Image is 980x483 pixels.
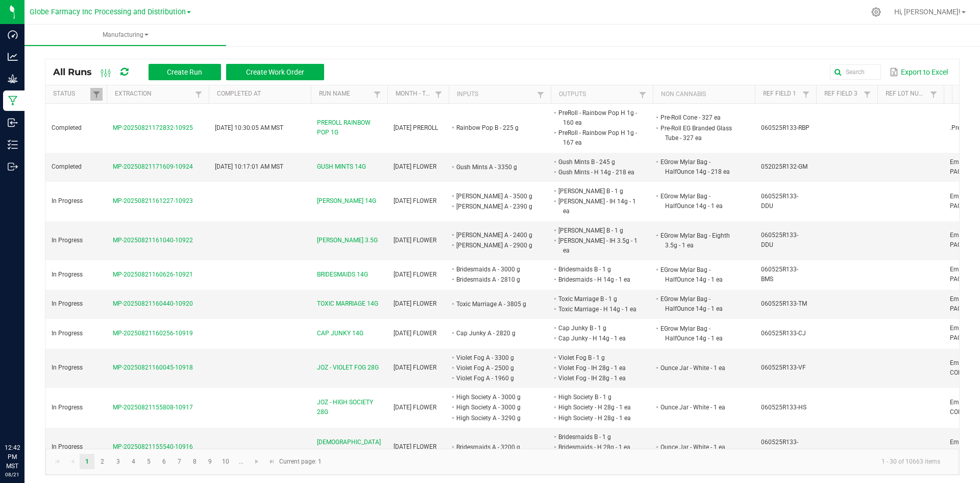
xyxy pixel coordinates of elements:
[557,167,638,177] li: Gush Mints - H 14g - 218 ea
[113,271,193,278] span: MP-20250821160626-10921
[45,449,959,475] kendo-pager: Current page: 1
[551,85,653,104] th: Outputs
[8,96,18,106] inline-svg: Manufacturing
[455,413,535,423] li: High Society A - 3290 g
[557,353,638,363] li: Violet Fog B - 1 g
[557,186,638,196] li: [PERSON_NAME] B - 1 g
[557,128,638,148] li: PreRoll - Rainbow Pop H 1g - 167 ea
[246,68,304,76] span: Create Work Order
[52,300,83,307] span: In Progress
[172,454,187,469] a: Page 7
[824,90,861,98] a: Ref Field 3Sortable
[761,163,807,170] span: 052025R132-GM
[8,74,18,84] inline-svg: Grow
[800,88,812,101] a: Filter
[557,392,638,402] li: High Society B - 1 g
[268,457,276,466] span: Go to the last page
[53,63,332,81] div: All Runs
[455,240,535,250] li: [PERSON_NAME] A - 2900 g
[557,294,638,304] li: Toxic Marriage B - 1 g
[5,471,20,478] p: 08/21
[659,123,740,143] li: Pre-Roll EG Branded Glass Tube - 327 ea
[371,88,383,101] a: Filter
[557,236,638,256] li: [PERSON_NAME] - IH 3.5g - 1 ea
[115,90,192,98] a: ExtractionSortable
[455,123,535,133] li: Rainbow Pop B - 225 g
[394,330,436,337] span: [DATE] FLOWER
[557,264,638,274] li: Bridesmaids B - 1 g
[659,265,740,285] li: EGrow Mylar Bag - HalfOunce 14g - 1 ea
[887,63,950,81] button: Export to Excel
[394,300,436,307] span: [DATE] FLOWER
[870,7,883,17] div: Manage settings
[394,237,436,244] span: [DATE] FLOWER
[659,231,740,250] li: EGrow Mylar Bag - Eighth 3.5g - 1 ea
[394,271,436,278] span: [DATE] FLOWER
[52,163,82,170] span: Completed
[113,330,193,337] span: MP-20250821160256-10919
[653,85,755,104] th: Non Cannabis
[455,353,535,363] li: Violet Fog A - 3300 g
[830,64,881,80] input: Search
[861,88,873,101] a: Filter
[557,225,638,236] li: [PERSON_NAME] B - 1 g
[659,363,740,373] li: Ounce Jar - White - 1 ea
[761,266,798,283] span: 060525R133-BMS
[317,299,378,309] span: TOXIC MARRIAGE 14G
[52,197,83,204] span: In Progress
[455,274,535,285] li: Bridesmaids A - 2810 g
[8,52,18,62] inline-svg: Analytics
[113,404,193,411] span: MP-20250821155808-10917
[455,402,535,412] li: High Society A - 3000 g
[455,392,535,402] li: High Society A - 3000 g
[763,90,799,98] a: Ref Field 1Sortable
[52,330,83,337] span: In Progress
[455,230,535,240] li: [PERSON_NAME] A - 2400 g
[432,88,445,101] a: Filter
[455,162,535,172] li: Gush Mints A - 3350 g
[455,328,535,338] li: Cap Junky A - 2820 g
[557,274,638,285] li: Bridesmaids - H 14g - 1 ea
[455,264,535,274] li: Bridesmaids A - 3000 g
[394,404,436,411] span: [DATE] FLOWER
[250,454,264,469] a: Go to the next page
[217,90,307,98] a: Completed AtSortable
[455,201,535,212] li: [PERSON_NAME] A - 2390 g
[394,443,436,450] span: [DATE] FLOWER
[317,236,378,245] span: [PERSON_NAME] 3.5G
[10,401,41,432] iframe: Resource center
[659,191,740,211] li: EGrow Mylar Bag - HalfOunce 14g - 1 ea
[215,163,283,170] span: [DATE] 10:17:01 AM MST
[761,330,806,337] span: 060525R133-CJ
[455,363,535,373] li: Violet Fog A - 2500 g
[53,90,90,98] a: StatusSortable
[30,8,186,16] span: Globe Farmacy Inc Processing and Distribution
[761,404,806,411] span: 060525R133-HS
[659,402,740,412] li: Ounce Jar - White - 1 ea
[52,443,83,450] span: In Progress
[455,191,535,201] li: [PERSON_NAME] A - 3500 g
[761,439,798,455] span: 060525R133-BMS
[557,157,638,167] li: Gush Mints B - 245 g
[113,163,193,170] span: MP-20250821171609-10924
[317,118,381,137] span: PREROLL RAINBOW POP 1G
[95,454,110,469] a: Page 2
[52,404,83,411] span: In Progress
[761,364,806,371] span: 060525R133-VF
[534,88,547,101] a: Filter
[253,457,261,466] span: Go to the next page
[557,196,638,216] li: [PERSON_NAME] - IH 14g - 1 ea
[886,90,927,98] a: Ref Lot NumberSortable
[218,454,233,469] a: Page 10
[80,454,94,469] a: Page 1
[394,197,436,204] span: [DATE] FLOWER
[319,90,371,98] a: Run NameSortable
[52,364,83,371] span: In Progress
[317,438,381,457] span: [DEMOGRAPHIC_DATA] - BRIDESMAIDS 28G
[761,300,807,307] span: 060525R133-TM
[394,163,436,170] span: [DATE] FLOWER
[557,333,638,343] li: Cap Junky - H 14g - 1 ea
[659,294,740,314] li: EGrow Mylar Bag - HalfOunce 14g - 1 ea
[557,442,638,452] li: Bridesmaids - H 28g - 1 ea
[317,162,366,172] span: GUSH MINTS 14G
